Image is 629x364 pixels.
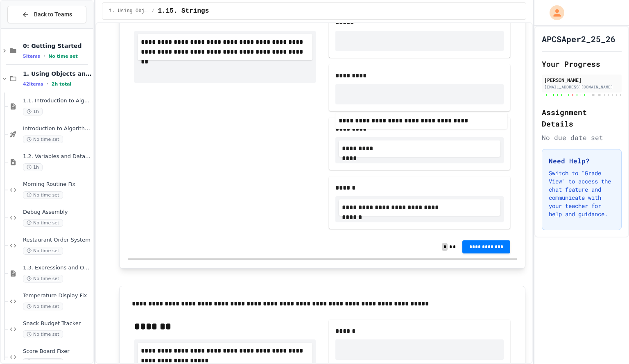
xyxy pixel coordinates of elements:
[541,3,566,22] div: My Account
[23,219,63,227] span: No time set
[544,84,619,90] div: [EMAIL_ADDRESS][DOMAIN_NAME]
[23,247,63,255] span: No time set
[23,320,91,327] span: Snack Budget Tracker
[544,76,619,84] div: [PERSON_NAME]
[23,70,91,77] span: 1. Using Objects and Methods
[48,54,78,59] span: No time set
[23,292,91,299] span: Temperature Display Fix
[23,108,43,115] span: 1h
[23,42,91,50] span: 0: Getting Started
[23,81,43,87] span: 42 items
[7,6,86,23] button: Back to Teams
[23,97,91,104] span: 1.1. Introduction to Algorithms, Programming, and Compilers
[549,156,615,166] h3: Need Help?
[23,348,91,355] span: Score Board Fixer
[23,136,63,143] span: No time set
[542,58,622,70] h2: Your Progress
[23,125,91,132] span: Introduction to Algorithms, Programming, and Compilers
[158,6,209,16] span: 1.15. Strings
[23,163,43,171] span: 1h
[23,191,63,199] span: No time set
[542,106,622,129] h2: Assignment Details
[23,330,63,338] span: No time set
[47,81,48,87] span: •
[23,54,40,59] span: 5 items
[34,10,72,19] span: Back to Teams
[23,303,63,310] span: No time set
[23,275,63,283] span: No time set
[542,133,622,142] div: No due date set
[109,8,148,14] span: 1. Using Objects and Methods
[23,181,91,188] span: Morning Routine Fix
[549,169,615,218] p: Switch to "Grade View" to access the chat feature and communicate with your teacher for help and ...
[152,8,154,14] span: /
[23,209,91,216] span: Debug Assembly
[52,81,72,87] span: 2h total
[23,265,91,271] span: 1.3. Expressions and Output [New]
[23,237,91,244] span: Restaurant Order System
[43,53,45,59] span: •
[542,33,615,45] h1: APCSAper2_25_26
[23,153,91,160] span: 1.2. Variables and Data Types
